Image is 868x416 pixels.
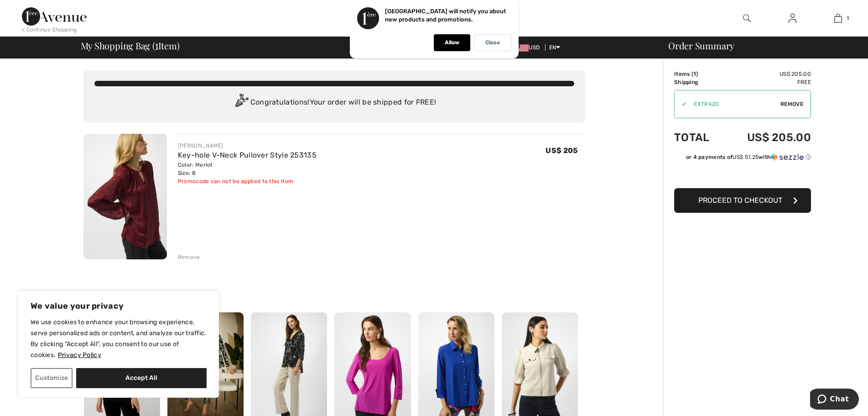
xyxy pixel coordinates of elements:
span: My Shopping Bag ( Item) [81,41,180,50]
td: Total [674,122,723,153]
span: EN [549,44,561,51]
button: Accept All [76,368,207,388]
div: [PERSON_NAME] [178,142,317,150]
button: Customize [31,368,73,388]
div: or 4 payments of with [686,153,811,161]
a: 1 [816,13,860,24]
div: < Continue Shopping [22,26,77,34]
div: Order Summary [657,41,863,50]
span: Remove [780,100,803,108]
span: US$ 51.25 [733,154,759,160]
span: USD [514,44,543,51]
div: Congratulations! Your order will be shipped for FREE! [94,94,574,112]
span: 1 [693,71,696,77]
p: [GEOGRAPHIC_DATA] will notify you about new products and promotions. [385,8,506,23]
img: Sezzle [771,153,804,161]
div: Promocode can not be applied to this item [178,177,317,185]
td: US$ 205.00 [723,122,811,153]
img: search the website [743,13,751,24]
td: US$ 205.00 [723,70,811,78]
img: My Bag [834,13,842,24]
span: 1 [847,14,849,22]
a: Sign In [781,13,804,24]
button: Proceed to Checkout [674,188,811,213]
div: We value your privacy [18,291,219,398]
a: Privacy Policy [57,351,102,359]
input: Promo code [686,90,780,118]
span: US$ 205 [546,146,577,155]
img: 1ère Avenue [22,7,87,26]
a: Key-hole V-Neck Pullover Style 253135 [178,151,317,159]
iframe: Opens a widget where you can chat to one of our agents [810,389,859,411]
td: Shipping [674,78,723,86]
div: ✔ [675,100,686,108]
img: Key-hole V-Neck Pullover Style 253135 [83,134,167,259]
p: We value your privacy [31,300,207,311]
img: My Info [789,13,796,24]
span: Proceed to Checkout [698,196,782,205]
div: Color: Merlot Size: 8 [178,161,317,177]
p: We use cookies to enhance your browsing experience, serve personalized ads or content, and analyz... [31,317,207,361]
td: Items ( ) [674,70,723,78]
p: Allow [445,39,459,46]
td: Free [723,78,811,86]
p: Close [485,39,500,46]
iframe: PayPal-paypal [674,164,811,185]
span: 1 [155,39,158,51]
img: US Dollar [514,44,529,52]
img: Congratulation2.svg [232,94,250,112]
h2: Shoppers also bought [83,294,585,305]
div: Remove [178,253,200,261]
div: or 4 payments ofUS$ 51.25withSezzle Click to learn more about Sezzle [674,153,811,164]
